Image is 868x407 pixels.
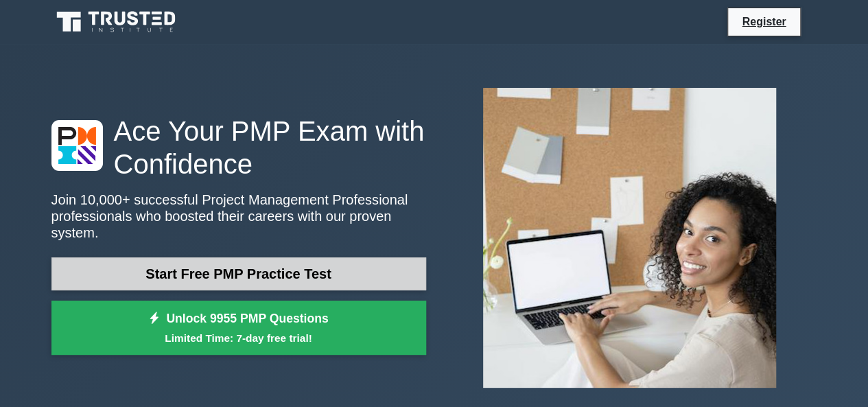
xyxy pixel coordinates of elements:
[69,330,409,346] small: Limited Time: 7-day free trial!
[51,257,426,290] a: Start Free PMP Practice Test
[51,115,426,181] h1: Ace Your PMP Exam with Confidence
[734,13,794,30] a: Register
[51,191,426,241] p: Join 10,000+ successful Project Management Professional professionals who boosted their careers w...
[51,301,426,356] a: Unlock 9955 PMP QuestionsLimited Time: 7-day free trial!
